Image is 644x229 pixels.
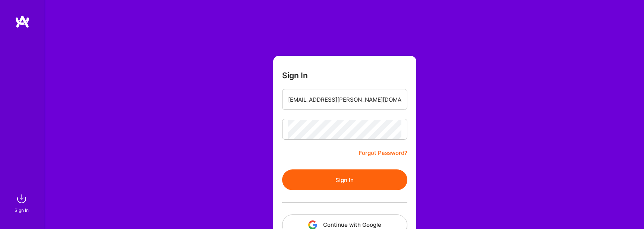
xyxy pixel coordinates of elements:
h3: Sign In [282,71,308,80]
input: Email... [288,90,401,109]
a: sign inSign In [16,191,29,214]
a: Forgot Password? [359,149,407,158]
img: sign in [14,191,29,206]
img: logo [15,15,30,28]
button: Sign In [282,169,407,190]
div: Sign In [15,206,29,214]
